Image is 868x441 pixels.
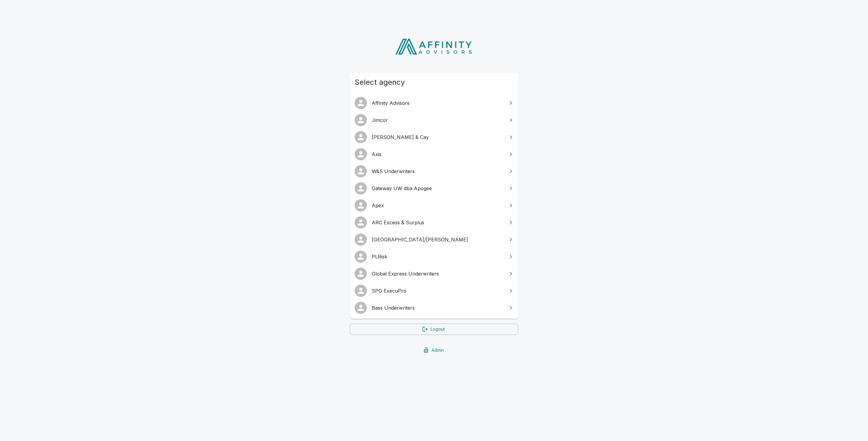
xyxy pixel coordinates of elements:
[372,202,504,209] span: Apex
[350,282,518,299] a: SPG ExecuPro
[390,37,478,57] img: Affinity Advisors Logo
[372,219,504,226] span: ARC Excess & Surplus
[350,197,518,214] a: Apex
[350,112,518,129] a: Jimcor
[372,287,504,294] span: SPG ExecuPro
[350,180,518,197] a: Gateway UW dba Apogee
[372,133,504,141] span: [PERSON_NAME] & Cay
[350,265,518,282] a: Global Express Underwriters
[350,163,518,180] a: W&S Underwriters
[350,94,518,112] a: Affinity Advisors
[372,151,504,158] span: Axis
[372,185,504,192] span: Gateway UW dba Apogee
[372,253,504,260] span: PLRisk
[350,129,518,146] a: [PERSON_NAME] & Cay
[372,270,504,277] span: Global Express Underwriters
[350,146,518,163] a: Axis
[350,214,518,231] a: ARC Excess & Surplus
[372,99,504,107] span: Affinity Advisors
[372,168,504,175] span: W&S Underwriters
[350,299,518,316] a: Bass Underwriters
[350,345,518,356] a: Admin
[372,304,504,311] span: Bass Underwriters
[350,248,518,265] a: PLRisk
[372,116,504,124] span: Jimcor
[355,77,513,87] span: Select agency
[372,236,504,243] span: [GEOGRAPHIC_DATA]/[PERSON_NAME]
[350,324,518,335] a: Logout
[350,231,518,248] a: [GEOGRAPHIC_DATA]/[PERSON_NAME]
